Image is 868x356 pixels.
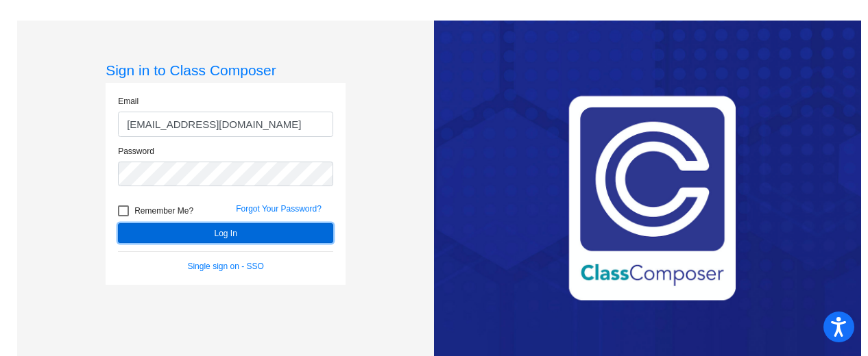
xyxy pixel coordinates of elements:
[236,204,322,214] a: Forgot Your Password?
[118,223,333,243] button: Log In
[118,145,154,157] label: Password
[187,262,263,271] a: Single sign on - SSO
[134,203,193,219] span: Remember Me?
[106,62,346,79] h3: Sign in to Class Composer
[118,95,138,107] label: Email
